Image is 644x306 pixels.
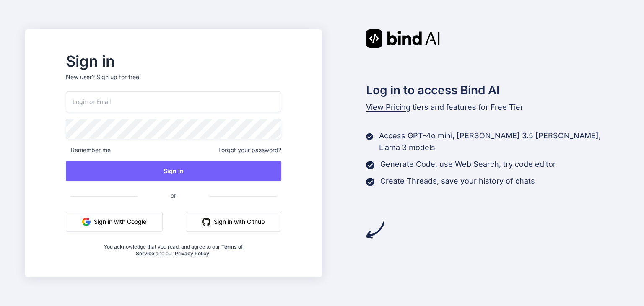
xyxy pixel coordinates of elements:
h2: Log in to access Bind AI [366,81,619,99]
img: arrow [366,220,384,239]
p: Generate Code, use Web Search, try code editor [380,158,556,170]
span: or [137,185,210,206]
div: You acknowledge that you read, and agree to our and our [101,239,245,257]
input: Login or Email [66,91,281,112]
a: Terms of Service [136,244,243,257]
h2: Sign in [66,54,281,68]
p: Access GPT-4o mini, [PERSON_NAME] 3.5 [PERSON_NAME], Llama 3 models [379,130,619,153]
img: Bind AI logo [366,29,440,48]
span: View Pricing [366,103,410,112]
p: tiers and features for Free Tier [366,101,619,113]
a: Privacy Policy. [175,250,211,257]
p: New user? [66,73,281,91]
button: Sign In [66,161,281,181]
button: Sign in with Google [66,212,163,232]
div: Sign up for free [96,73,139,81]
p: Create Threads, save your history of chats [380,175,535,187]
img: github [202,218,210,226]
span: Remember me [66,146,111,154]
span: Forgot your password? [218,146,281,154]
button: Sign in with Github [186,212,281,232]
img: google [82,218,91,226]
